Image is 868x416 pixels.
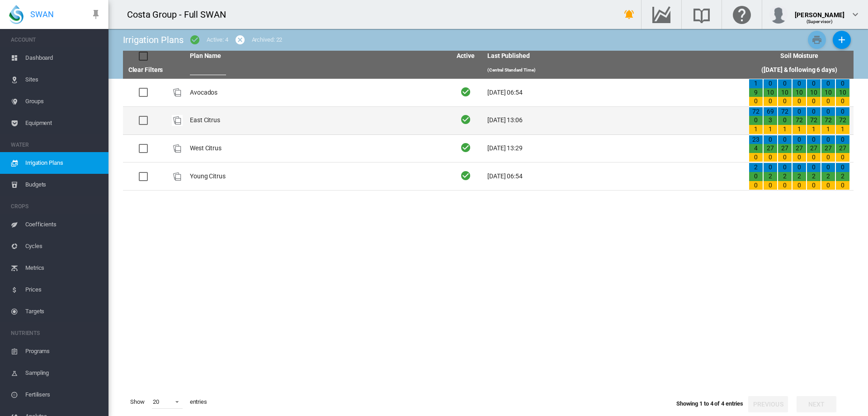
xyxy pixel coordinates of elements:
[821,163,835,172] div: 0
[745,107,854,134] td: 72 0 1 69 3 1 72 0 1 0 72 1 0 72 1 0 72 1 0 72 1
[793,172,806,181] div: 2
[764,88,777,97] div: 10
[749,153,763,162] div: 0
[749,97,763,106] div: 0
[749,135,763,144] div: 23
[749,79,763,88] div: 1
[749,88,763,97] div: 9
[186,394,211,410] span: entries
[745,79,854,106] td: 1 9 0 0 10 0 0 10 0 0 10 0 0 10 0 0 10 0 0 10 0
[764,97,777,106] div: 0
[764,116,777,125] div: 3
[836,107,849,116] div: 0
[172,171,183,182] img: product-image-placeholder.png
[807,153,821,162] div: 0
[821,153,835,162] div: 0
[807,116,821,125] div: 72
[836,163,849,172] div: 0
[252,36,283,44] div: Archived: 22
[836,125,849,134] div: 1
[745,163,854,190] td: 2 0 0 0 2 0 0 2 0 0 2 0 0 2 0 0 2 0 0 2 0
[764,144,777,153] div: 27
[123,33,183,46] div: Irrigation Plans
[793,144,806,153] div: 27
[807,88,821,97] div: 10
[172,143,183,154] div: Plan Id: 21984
[764,79,777,88] div: 0
[749,163,763,172] div: 2
[807,125,821,134] div: 1
[807,172,821,181] div: 2
[25,257,101,279] span: Metrics
[745,62,854,79] th: ([DATE] & following 6 days)
[833,31,851,49] button: Add New Plan
[11,138,101,152] span: WATER
[484,62,745,79] th: (Central Standard Time)
[172,171,183,182] div: Plan Id: 21987
[749,107,763,116] div: 72
[764,181,777,190] div: 0
[127,394,148,410] span: Show
[745,135,854,163] td: 23 4 0 0 27 0 0 27 0 0 27 0 0 27 0 0 27 0 0 27 0
[778,79,792,88] div: 0
[764,125,777,134] div: 1
[821,107,835,116] div: 0
[691,9,712,20] md-icon: Search the knowledge base
[651,9,672,20] md-icon: Go to the Data Hub
[821,181,835,190] div: 0
[749,144,763,153] div: 4
[836,97,849,106] div: 0
[172,115,183,126] div: Plan Id: 21981
[821,97,835,106] div: 0
[836,144,849,153] div: 27
[807,135,821,144] div: 0
[769,5,788,24] img: profile.jpg
[745,51,854,62] th: Soil Moisture
[807,163,821,172] div: 0
[749,172,763,181] div: 0
[778,116,792,125] div: 0
[793,125,806,134] div: 1
[778,172,792,181] div: 2
[778,181,792,190] div: 0
[821,125,835,134] div: 1
[186,107,448,134] td: East Citrus
[808,31,826,49] button: Print Irrigation Plans
[484,107,745,134] td: [DATE] 13:06
[25,279,101,301] span: Prices
[9,5,24,24] img: SWAN-Landscape-Logo-Colour-drop.png
[793,97,806,106] div: 0
[764,172,777,181] div: 2
[795,7,844,16] div: [PERSON_NAME]
[811,34,822,45] md-icon: icon-printer
[128,66,163,73] a: Clear Filters
[793,135,806,144] div: 0
[764,153,777,162] div: 0
[676,400,743,407] span: Showing 1 to 4 of 4 entries
[807,97,821,106] div: 0
[793,153,806,162] div: 0
[836,172,849,181] div: 2
[448,51,484,62] th: Active
[749,116,763,125] div: 0
[186,163,448,190] td: Young Citrus
[807,107,821,116] div: 0
[793,116,806,125] div: 72
[778,88,792,97] div: 10
[793,79,806,88] div: 0
[30,9,54,20] span: SWAN
[731,9,753,20] md-icon: Click here for help
[764,135,777,144] div: 0
[749,125,763,134] div: 1
[172,115,183,126] img: product-image-placeholder.png
[25,112,101,134] span: Equipment
[807,79,821,88] div: 0
[25,47,101,69] span: Dashboard
[836,34,847,45] md-icon: icon-plus
[25,174,101,196] span: Budgets
[807,181,821,190] div: 0
[778,107,792,116] div: 72
[797,396,836,412] button: Next
[836,181,849,190] div: 0
[821,135,835,144] div: 0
